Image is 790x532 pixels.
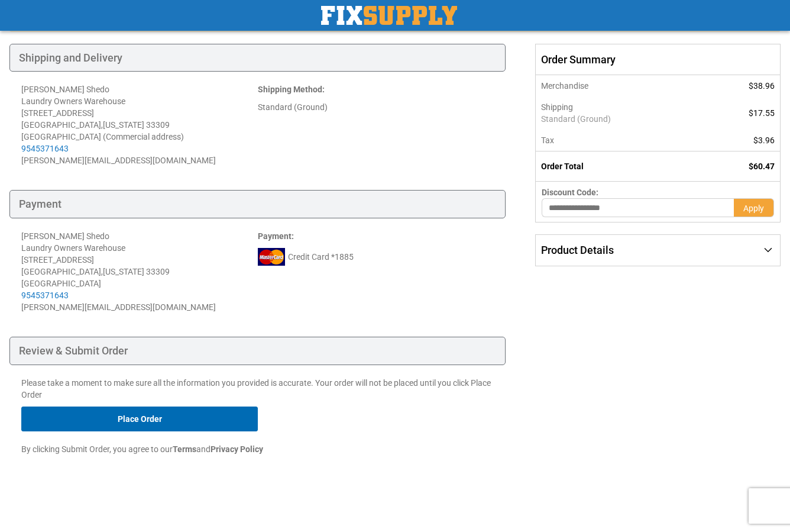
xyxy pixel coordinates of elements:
[21,443,494,455] p: By clicking Submit Order, you agree to our and
[258,85,322,94] span: Shipping Method
[21,83,258,166] address: [PERSON_NAME] Shedo Laundry Owners Warehouse [STREET_ADDRESS] [GEOGRAPHIC_DATA] , 33309 [GEOGRAPH...
[258,231,294,241] strong: :
[743,204,764,213] span: Apply
[749,162,775,171] span: $60.47
[9,190,506,218] div: Payment
[258,231,292,241] span: Payment
[536,130,703,151] th: Tax
[9,44,506,72] div: Shipping and Delivery
[536,75,703,96] th: Merchandise
[734,198,774,217] button: Apply
[535,44,781,76] span: Order Summary
[541,113,697,125] span: Standard (Ground)
[258,101,494,113] div: Standard (Ground)
[211,444,263,454] strong: Privacy Policy
[21,144,69,153] a: 9545371643
[258,85,325,94] strong: :
[542,188,598,197] span: Discount Code:
[541,102,573,112] span: Shipping
[541,162,584,171] strong: Order Total
[103,267,144,276] span: [US_STATE]
[21,230,258,301] div: [PERSON_NAME] Shedo Laundry Owners Warehouse [STREET_ADDRESS] [GEOGRAPHIC_DATA] , 33309 [GEOGRAPH...
[321,6,457,25] a: store logo
[173,444,196,454] strong: Terms
[21,377,494,401] p: Please take a moment to make sure all the information you provided is accurate. Your order will n...
[258,248,494,266] div: Credit Card *1885
[749,81,775,91] span: $38.96
[103,120,144,130] span: [US_STATE]
[258,248,285,266] img: mc.png
[21,291,69,300] a: 9545371643
[9,337,506,365] div: Review & Submit Order
[753,136,775,145] span: $3.96
[321,6,457,25] img: Fix Industrial Supply
[21,156,216,165] span: [PERSON_NAME][EMAIL_ADDRESS][DOMAIN_NAME]
[21,407,258,431] button: Place Order
[21,302,216,312] span: [PERSON_NAME][EMAIL_ADDRESS][DOMAIN_NAME]
[749,108,775,118] span: $17.55
[541,244,614,256] span: Product Details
